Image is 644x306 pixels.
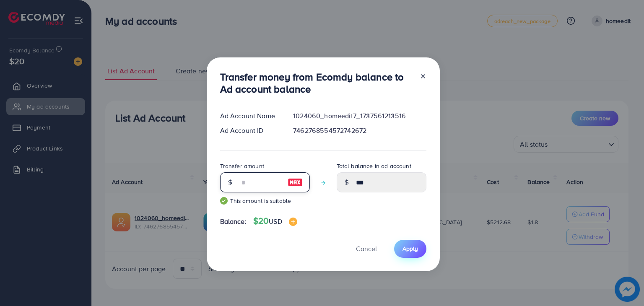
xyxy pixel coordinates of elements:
img: image [288,177,303,187]
div: Ad Account ID [213,126,287,135]
span: Apply [402,244,418,253]
div: 7462768554572742672 [286,126,433,135]
label: Transfer amount [220,162,264,170]
span: USD [269,217,282,226]
span: Balance: [220,217,247,226]
span: Cancel [356,244,377,253]
label: Total balance in ad account [337,162,411,170]
button: Apply [394,240,426,258]
div: Ad Account Name [213,111,287,121]
h3: Transfer money from Ecomdy balance to Ad account balance [220,71,413,95]
h4: $20 [253,216,297,226]
img: guide [220,197,228,205]
button: Cancel [345,240,387,258]
small: This amount is suitable [220,197,310,205]
div: 1024060_homeedit7_1737561213516 [286,111,433,121]
img: image [289,218,297,226]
